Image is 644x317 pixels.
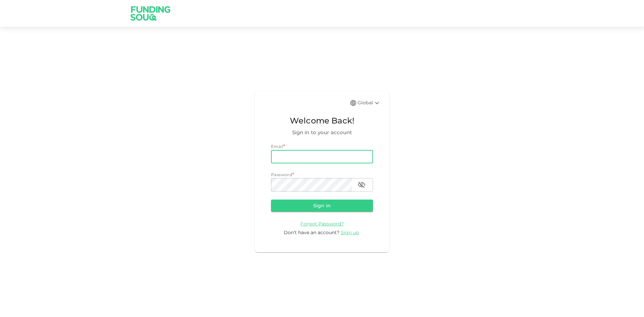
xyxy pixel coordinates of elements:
[271,150,373,163] input: email
[271,200,373,212] button: Sign in
[284,229,339,235] span: Don’t have an account?
[271,128,373,137] span: Sign in to your account
[271,178,352,192] input: password
[301,220,344,227] a: Forgot Password?
[341,229,359,235] span: Sign up
[271,172,292,177] span: Password
[271,114,373,127] span: Welcome Back!
[271,144,283,149] span: Email
[358,99,381,107] div: Global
